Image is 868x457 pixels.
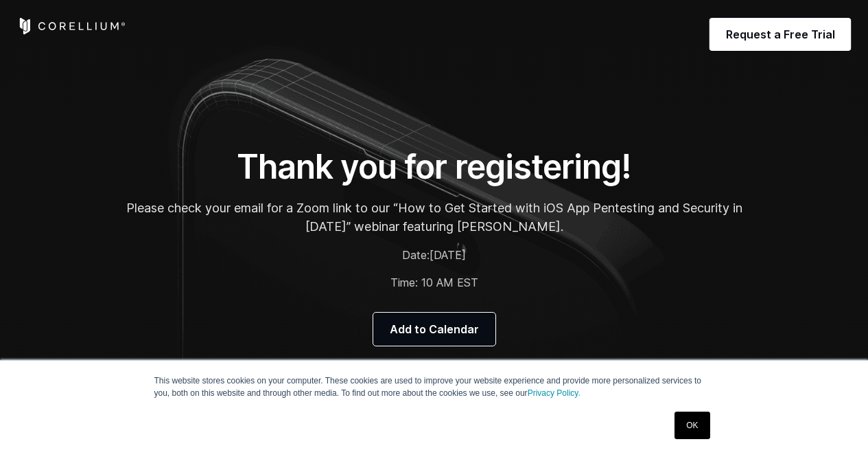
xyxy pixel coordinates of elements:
[528,388,580,398] a: Privacy Policy.
[726,26,835,43] span: Request a Free Trial
[154,375,714,399] p: This website stores cookies on your computer. These cookies are used to improve your website expe...
[126,247,743,263] p: Date:
[373,313,495,346] a: Add to Calendar
[17,18,126,34] a: Corellium Home
[126,146,743,188] h1: Thank you for registering!
[126,274,743,291] p: Time: 10 AM EST
[390,321,479,337] span: Add to Calendar
[126,199,743,236] p: Please check your email for a Zoom link to our “How to Get Started with iOS App Pentesting and Se...
[709,18,852,51] a: Request a Free Trial
[430,248,466,262] span: [DATE]
[675,412,709,439] a: OK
